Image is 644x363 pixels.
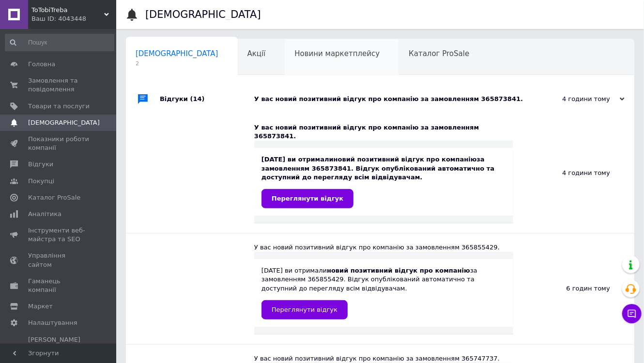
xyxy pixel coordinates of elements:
[28,210,61,218] span: Аналітика
[254,354,513,363] div: У вас новий позитивний відгук про компанію за замовленням 365747737.
[28,302,53,311] span: Маркет
[334,156,477,163] b: новий позитивний відгук про компанію
[247,49,266,58] span: Акції
[513,114,634,233] div: 4 години тому
[254,123,513,141] div: У вас новий позитивний відгук про компанію за замовленням 365873841.
[261,189,353,208] a: Переглянути відгук
[28,118,100,127] span: [DEMOGRAPHIC_DATA]
[261,155,506,208] div: [DATE] ви отримали за замовленням 365873841. Відгук опублікований автоматично та доступний до пер...
[190,95,205,102] span: (14)
[528,95,625,103] div: 4 години тому
[272,195,343,202] span: Переглянути відгук
[5,34,114,51] input: Пошук
[28,319,77,327] span: Налаштування
[136,49,218,58] span: [DEMOGRAPHIC_DATA]
[272,306,337,313] span: Переглянути відгук
[261,300,348,319] a: Переглянути відгук
[28,76,90,94] span: Замовлення та повідомлення
[160,85,254,114] div: Відгуки
[28,226,90,244] span: Інструменти веб-майстра та SEO
[409,49,469,58] span: Каталог ProSale
[254,95,528,103] div: У вас новий позитивний відгук про компанію за замовленням 365873841.
[28,277,90,294] span: Гаманець компанії
[513,233,634,344] div: 6 годин тому
[327,267,470,274] b: новий позитивний відгук про компанію
[294,49,380,58] span: Новини маркетплейсу
[28,193,80,202] span: Каталог ProSale
[261,266,506,319] div: [DATE] ви отримали за замовленням 365855429. Відгук опублікований автоматично та доступний до пер...
[31,15,116,23] div: Ваш ID: 4043448
[28,135,90,152] span: Показники роботи компанії
[28,160,53,169] span: Відгуки
[145,9,261,20] h1: [DEMOGRAPHIC_DATA]
[28,102,90,111] span: Товари та послуги
[28,177,54,186] span: Покупці
[28,251,90,269] span: Управління сайтом
[254,243,513,252] div: У вас новий позитивний відгук про компанію за замовленням 365855429.
[28,60,55,69] span: Головна
[31,6,104,15] span: ToTobiTreba
[136,60,218,67] span: 2
[28,335,90,362] span: [PERSON_NAME] та рахунки
[622,304,642,323] button: Чат з покупцем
